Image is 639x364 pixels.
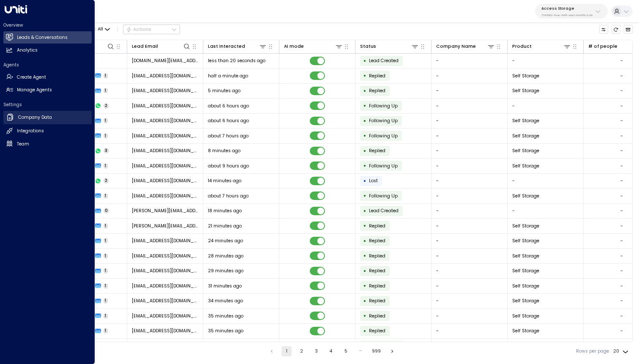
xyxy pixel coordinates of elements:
[508,339,584,353] td: -
[620,73,623,79] div: -
[369,118,398,124] span: Following Up
[123,25,180,35] button: Actions
[132,268,199,274] span: me@deansanders.co.uk
[369,298,385,304] span: Replied
[512,42,571,50] div: Product
[387,346,397,356] button: Go to next page
[363,326,366,337] div: •
[431,84,508,99] td: -
[508,54,584,68] td: -
[104,178,109,183] span: 2
[369,73,385,79] span: Replied
[208,57,265,64] span: less than 20 seconds ago
[508,204,584,219] td: -
[512,223,539,229] span: Self Storage
[360,42,419,50] div: Status
[512,298,539,304] span: Self Storage
[3,138,92,150] a: Team
[369,268,385,274] span: Replied
[369,238,385,244] span: Replied
[208,43,245,50] div: Last Interacted
[132,42,191,50] div: Lead Email
[612,25,621,34] span: Refresh
[104,238,108,244] span: 1
[363,340,366,351] div: •
[104,73,108,79] span: 1
[208,313,243,319] span: 35 minutes ago
[620,103,623,109] div: -
[363,235,366,246] div: •
[620,328,623,334] div: -
[369,133,398,139] span: Following Up
[431,219,508,233] td: -
[132,328,199,334] span: sfloyde99@gmail.com
[369,283,385,289] span: Replied
[512,163,539,169] span: Self Storage
[512,118,539,124] span: Self Storage
[620,283,623,289] div: -
[620,163,623,169] div: -
[369,88,385,94] span: Replied
[132,148,199,154] span: Edyta.gurgul2@hotmail.com
[369,57,399,64] span: Lead Created
[132,238,199,244] span: nickparkertutt@gmail.com
[431,174,508,189] td: -
[369,178,378,184] span: Lost
[431,129,508,143] td: -
[132,313,199,319] span: caseypozy@gmail.com
[132,178,199,184] span: twine-mocker-old@duck.com
[512,193,539,199] span: Self Storage
[208,148,240,154] span: 8 minutes ago
[576,348,610,355] label: Rows per page:
[266,346,398,356] nav: pagination navigation
[208,328,243,334] span: 35 minutes ago
[431,249,508,263] td: -
[508,174,584,189] td: -
[208,268,243,274] span: 29 minutes ago
[132,103,199,109] span: m_mckenzie953@steellok.co.uk
[363,280,366,291] div: •
[104,88,108,93] span: 1
[620,57,623,64] div: -
[104,103,109,109] span: 2
[363,145,366,156] div: •
[132,253,199,259] span: amaadajmal54@gmail.com
[132,43,158,50] div: Lead Email
[436,42,495,50] div: Company Name
[588,43,617,50] div: # of people
[620,313,623,319] div: -
[3,22,92,28] h2: Overview
[620,133,623,139] div: -
[284,43,304,50] div: AI mode
[369,328,385,334] span: Replied
[620,178,623,184] div: -
[132,193,199,199] span: twine-mocker-old@duck.com
[208,42,267,50] div: Last Interacted
[363,265,366,276] div: •
[436,43,476,50] div: Company Name
[208,253,243,259] span: 28 minutes ago
[208,208,242,214] span: 18 minutes ago
[620,253,623,259] div: -
[3,31,92,44] a: Leads & Conversations
[104,328,108,334] span: 1
[208,88,240,94] span: 5 minutes ago
[541,14,593,17] p: 17248963-7bae-4f68-a6e0-04e589c1c15e
[431,99,508,113] td: -
[512,148,539,154] span: Self Storage
[431,204,508,219] td: -
[3,62,92,68] h2: Agents
[431,234,508,249] td: -
[104,223,108,229] span: 1
[431,144,508,159] td: -
[431,324,508,339] td: -
[17,87,52,93] h2: Manage Agents
[3,71,92,83] a: Create Agent
[512,253,539,259] span: Self Storage
[208,298,243,304] span: 34 minutes ago
[512,268,539,274] span: Self Storage
[363,115,366,126] div: •
[613,346,630,356] div: 20
[132,283,199,289] span: zoeyy_.x@hotmail.co.uk
[296,346,306,356] button: Go to page 2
